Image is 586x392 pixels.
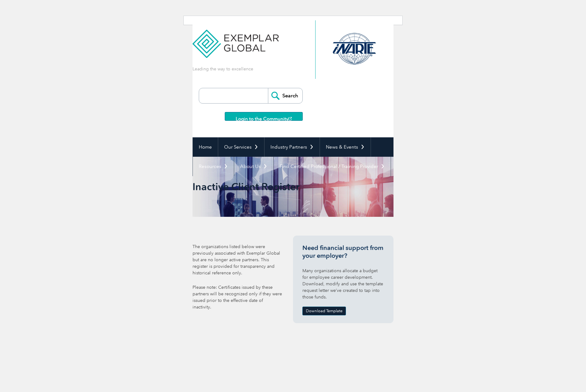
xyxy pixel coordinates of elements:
[268,88,302,103] input: Search
[193,66,253,72] p: Leading the way to excellence
[193,182,333,192] h2: Inactive Client Register
[288,117,292,120] img: open_square.png
[193,157,234,176] a: Resources
[265,137,320,157] a: Industry Partners
[302,267,384,300] p: Many organizations allocate a budget for employee career development. Download, modify and use th...
[320,137,371,157] a: News & Events
[302,307,346,315] a: Download Template
[193,284,283,310] p: Please note: Certificates issued by these partners will be recognized only if they were issued pr...
[234,157,273,176] a: About Us
[218,137,264,157] a: Our Services
[193,20,279,58] img: Exemplar Global
[193,137,218,157] a: Home
[193,243,283,276] p: The organizations listed below were previously associated with Exemplar Global but are no longer ...
[225,112,303,121] a: Login to the Community
[302,244,384,260] h3: Need financial support from your employer?
[274,157,391,176] a: Find Certified Professional / Training Provider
